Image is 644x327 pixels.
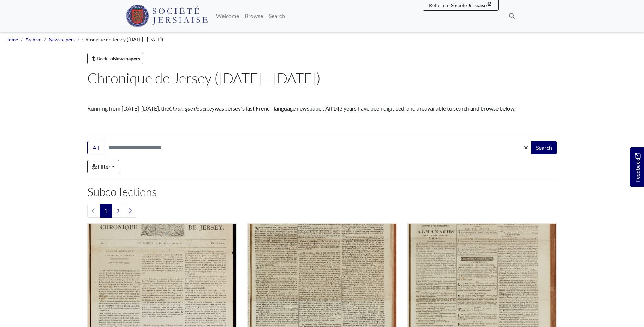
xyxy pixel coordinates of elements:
[87,104,557,113] p: Running from [DATE]-[DATE], the was Jersey's last French language newspaper. All 143 years have b...
[113,55,140,61] strong: Newspapers
[82,37,163,42] span: Chronique de Jersey ([DATE] - [DATE])
[126,3,208,29] a: Société Jersiaise logo
[5,37,18,42] a: Home
[242,9,266,23] a: Browse
[104,141,532,154] input: Search this collection...
[124,204,136,218] a: Next page
[429,2,487,8] span: Return to Société Jersiaise
[112,204,124,218] a: Goto page 2
[87,70,557,87] h1: Chronique de Jersey ([DATE] - [DATE])
[25,37,41,42] a: Archive
[633,153,642,182] span: Feedback
[87,160,119,173] a: Filter
[87,204,557,218] nav: pagination
[87,53,143,64] a: Back toNewspapers
[531,141,557,154] button: Search
[126,5,208,27] img: Société Jersiaise
[213,9,242,23] a: Welcome
[49,37,75,42] a: Newspapers
[266,9,288,23] a: Search
[169,105,215,112] em: Chronique de Jersey
[100,204,112,218] span: Goto page 1
[87,141,104,154] button: All
[630,147,644,187] a: Would you like to provide feedback?
[87,204,100,218] li: Previous page
[87,185,557,198] h2: Subcollections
